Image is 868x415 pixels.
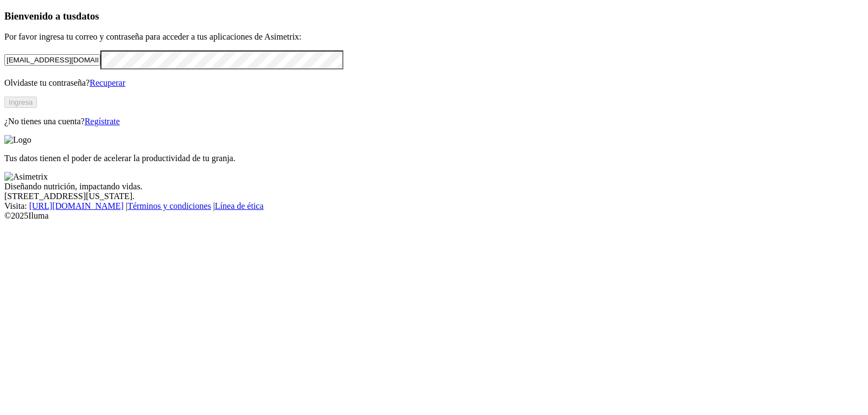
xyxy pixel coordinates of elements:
input: Tu correo [4,54,100,66]
img: Asimetrix [4,172,48,182]
a: Recuperar [90,78,125,87]
h3: Bienvenido a tus [4,10,864,22]
div: Visita : | | [4,201,864,211]
img: Logo [4,135,31,145]
p: Por favor ingresa tu correo y contraseña para acceder a tus aplicaciones de Asimetrix: [4,32,864,42]
button: Ingresa [4,97,37,108]
div: [STREET_ADDRESS][US_STATE]. [4,191,864,201]
span: datos [76,10,99,22]
a: Línea de ética [215,201,264,210]
p: Tus datos tienen el poder de acelerar la productividad de tu granja. [4,154,864,163]
p: ¿No tienes una cuenta? [4,117,864,126]
p: Olvidaste tu contraseña? [4,78,864,88]
div: Diseñando nutrición, impactando vidas. [4,182,864,191]
a: Regístrate [85,117,120,126]
a: [URL][DOMAIN_NAME] [29,201,124,210]
div: © 2025 Iluma [4,211,864,221]
a: Términos y condiciones [127,201,211,210]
